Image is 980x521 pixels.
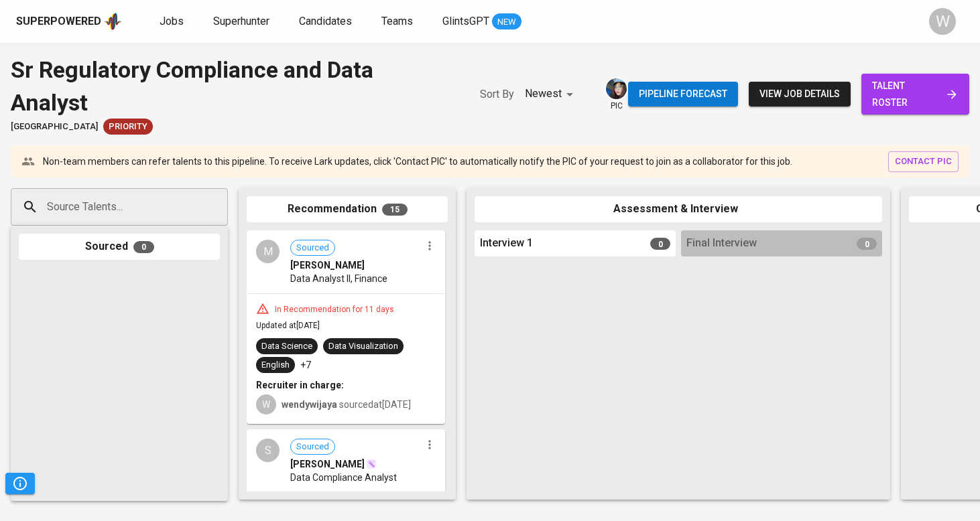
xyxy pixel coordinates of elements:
a: GlintsGPT NEW [442,13,522,30]
span: Candidates [299,15,352,27]
button: Open [221,206,223,208]
span: Data Analyst II, Finance [290,272,387,285]
button: Pipeline Triggers [5,473,35,494]
a: Candidates [299,13,355,30]
span: NEW [492,15,522,29]
div: S [256,439,280,462]
span: talent roster [872,78,959,110]
div: Assessment & Interview [475,196,882,222]
span: 0 [650,238,670,250]
p: +7 [300,358,311,372]
b: wendywijaya [282,399,337,410]
img: diazagista@glints.com [606,78,627,99]
div: Sr Regulatory Compliance and Data Analyst [11,54,453,119]
a: Superhunter [213,13,272,30]
span: [PERSON_NAME] [290,258,365,272]
button: contact pic [888,151,959,172]
span: Final Interview [686,236,757,251]
div: Recommendation [247,196,448,222]
span: Updated at [DATE] [256,321,320,330]
span: 0 [133,241,154,253]
button: Pipeline forecast [628,82,738,106]
img: app logo [104,11,122,31]
span: [PERSON_NAME] [290,457,365,471]
b: Recruiter in charge: [256,380,344,390]
span: view job details [759,86,840,102]
img: magic_wand.svg [366,459,377,469]
span: Pipeline forecast [639,86,727,102]
a: Superpoweredapp logo [16,11,122,31]
a: Teams [381,13,416,30]
a: Jobs [160,13,186,30]
span: Interview 1 [480,236,533,251]
span: GlintsGPT [442,15,489,27]
button: view job details [749,82,851,106]
div: W [256,394,276,415]
a: talent roster [861,74,969,115]
p: Newest [525,86,562,102]
span: sourced at [DATE] [282,399,411,410]
span: [GEOGRAPHIC_DATA] [11,121,98,133]
span: Sourced [291,441,334,453]
div: W [929,8,956,35]
span: Data Compliance Analyst [290,471,397,484]
div: Superpowered [16,14,101,29]
div: M [256,240,280,263]
span: contact pic [895,154,952,169]
span: Sourced [291,242,334,254]
div: Data Visualization [328,340,398,353]
p: Non-team members can refer talents to this pipeline. To receive Lark updates, click 'Contact PIC'... [43,155,792,168]
span: Superhunter [213,15,269,27]
div: pic [605,77,628,112]
div: MSourced[PERSON_NAME]Data Analyst II, FinanceIn Recommendation for 11 daysUpdated at[DATE]Data Sc... [247,230,445,424]
div: Sourced [19,234,220,260]
span: 0 [857,238,877,250]
div: Newest [525,82,578,106]
span: Teams [381,15,413,27]
span: Jobs [160,15,184,27]
span: Priority [103,121,153,133]
span: 15 [382,204,408,216]
div: In Recommendation for 11 days [269,304,400,315]
div: Client Priority, More Profiles Required [103,119,153,135]
div: Data Science [261,340,312,353]
p: Sort By [480,86,514,102]
div: English [261,359,290,372]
